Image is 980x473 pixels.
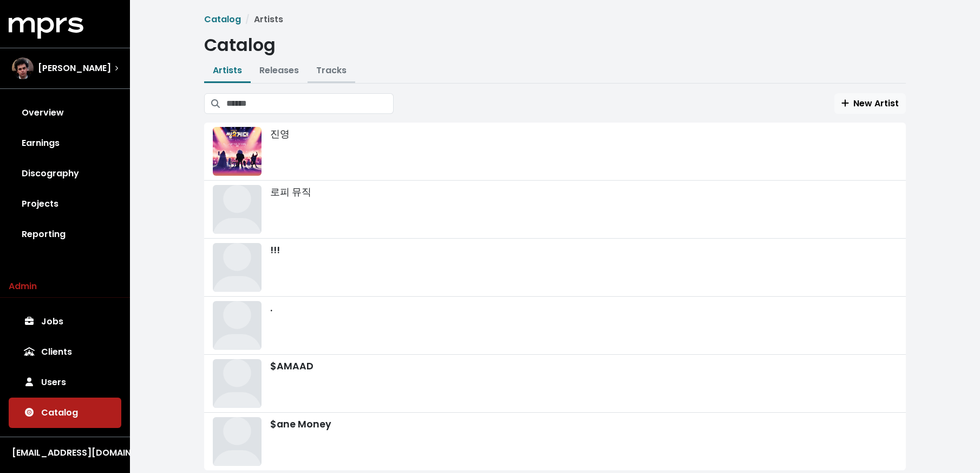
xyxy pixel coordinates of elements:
[9,21,83,34] a: mprs logo
[204,181,906,239] a: This artist로피 뮤직
[204,355,906,413] a: This artist$AMAAD
[213,417,262,466] img: This artist
[213,185,897,234] div: 로피 뮤직
[226,93,394,114] input: Search artists
[204,13,906,26] nav: breadcrumb
[204,35,906,55] h1: Catalog
[9,219,121,250] a: Reporting
[213,417,897,466] div: $ane Money
[213,243,897,292] div: !!!
[204,413,906,470] a: This artist$ane Money
[213,359,897,408] div: $AMAAD
[316,64,347,76] a: Tracks
[9,158,121,189] a: Discography
[213,359,262,408] img: This artist
[204,13,241,25] a: Catalog
[204,297,906,355] a: This artist.
[259,64,299,76] a: Releases
[213,64,242,76] a: Artists
[204,239,906,297] a: This artist!!!
[12,446,118,459] div: [EMAIL_ADDRESS][DOMAIN_NAME]
[9,306,121,337] a: Jobs
[9,446,121,460] button: [EMAIL_ADDRESS][DOMAIN_NAME]
[9,189,121,219] a: Projects
[834,93,906,114] button: New Artist
[9,337,121,367] a: Clients
[213,127,897,176] div: 진영
[213,127,262,176] img: This artist
[9,367,121,398] a: Users
[204,123,906,181] a: This artist진영
[841,97,899,110] span: New Artist
[241,13,283,26] li: Artists
[9,98,121,128] a: Overview
[38,62,111,75] span: [PERSON_NAME]
[213,243,262,292] img: This artist
[213,301,897,350] div: .
[213,185,262,234] img: This artist
[12,57,34,79] img: The selected account / producer
[213,301,262,350] img: This artist
[9,128,121,158] a: Earnings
